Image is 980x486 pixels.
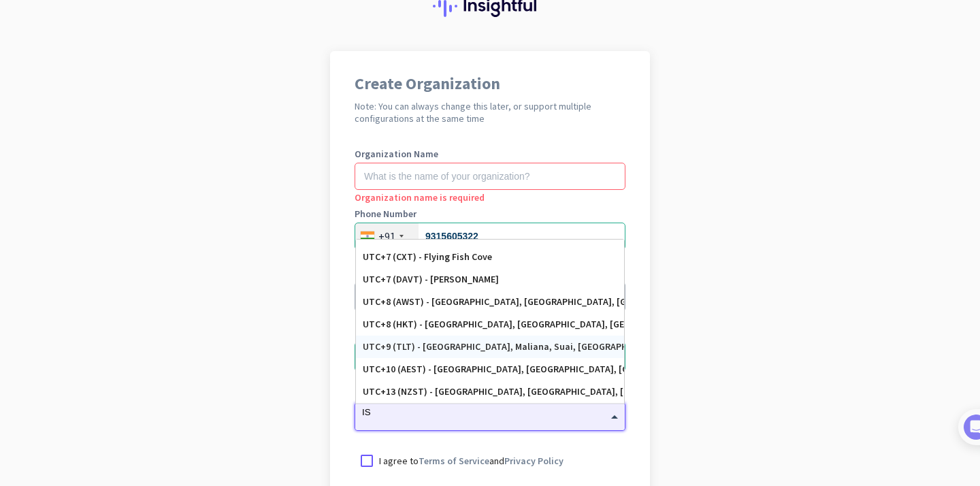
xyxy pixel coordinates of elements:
[355,149,625,159] label: Organization Name
[355,163,625,190] input: What is the name of your organization?
[363,319,617,330] div: UTC+8 (HKT) - [GEOGRAPHIC_DATA], [GEOGRAPHIC_DATA], [GEOGRAPHIC_DATA], [GEOGRAPHIC_DATA]
[419,455,489,467] a: Terms of Service
[363,386,617,398] div: UTC+13 (NZST) - [GEOGRAPHIC_DATA], [GEOGRAPHIC_DATA], [GEOGRAPHIC_DATA], [GEOGRAPHIC_DATA]
[363,341,617,353] div: UTC+9 (TLT) - [GEOGRAPHIC_DATA], Maliana, Suai, [GEOGRAPHIC_DATA]
[363,296,617,308] div: UTC+8 (AWST) - [GEOGRAPHIC_DATA], [GEOGRAPHIC_DATA], [GEOGRAPHIC_DATA], [GEOGRAPHIC_DATA]
[504,455,563,467] a: Privacy Policy
[355,100,625,125] h2: Note: You can always change this later, or support multiple configurations at the same time
[355,269,454,278] label: Organization language
[355,389,625,398] label: Organization Time Zone
[363,251,617,263] div: UTC+7 (CXT) - Flying Fish Cove
[363,274,617,285] div: UTC+7 (DAVT) - [PERSON_NAME]
[379,454,563,468] p: I agree to and
[355,209,625,218] label: Phone Number
[355,76,625,92] h1: Create Organization
[355,329,625,338] label: Organization Size (Optional)
[363,363,617,375] div: UTC+10 (AEST) - [GEOGRAPHIC_DATA], [GEOGRAPHIC_DATA], [GEOGRAPHIC_DATA], [GEOGRAPHIC_DATA]
[378,229,395,243] div: +91
[356,240,624,403] div: Options List
[355,191,485,204] span: Organization name is required
[355,223,625,250] input: 74104 10123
